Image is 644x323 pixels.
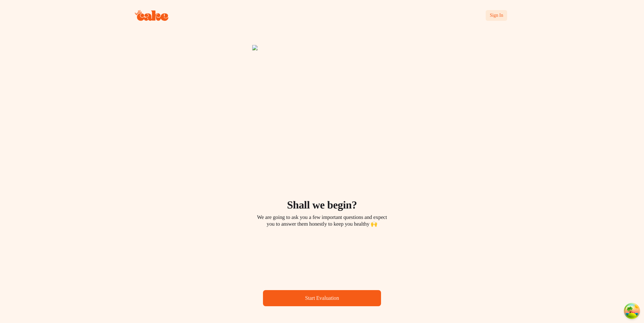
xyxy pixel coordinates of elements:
span: Sign In [490,13,503,18]
h1: Shall we begin? [254,198,390,212]
button: Sign In [486,10,507,21]
div: We are going to ask you a few important questions and expect you to answer them honestly to keep ... [254,198,390,228]
img: onboarding-img03.png [252,45,392,50]
button: Open Tanstack query devtools [625,304,639,318]
button: Start Evaluation [263,290,381,306]
span: Start Evaluation [305,295,339,301]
